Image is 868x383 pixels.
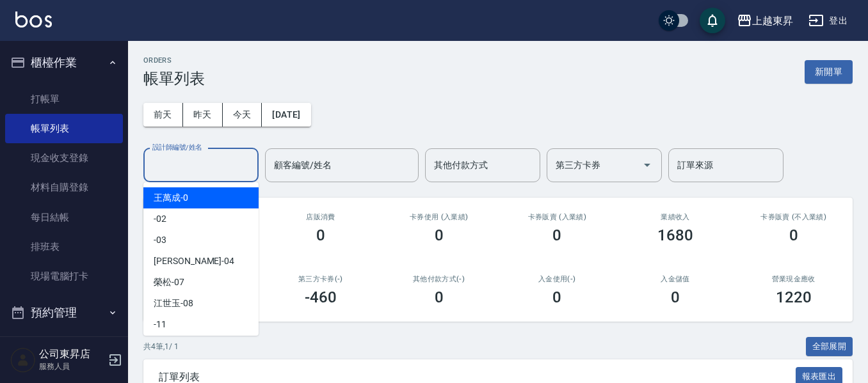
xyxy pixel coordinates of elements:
[806,337,853,357] button: 全部展開
[789,226,798,244] h3: 0
[39,361,104,372] p: 服務人員
[154,297,193,310] span: 江世玉 -08
[262,103,310,127] button: [DATE]
[435,226,444,244] h3: 0
[671,288,680,306] h3: 0
[5,232,123,262] a: 排班表
[552,226,561,244] h3: 0
[552,288,561,306] h3: 0
[277,275,365,283] h2: 第三方卡券(-)
[632,213,719,221] h2: 業績收入
[805,65,853,77] a: 新開單
[143,103,183,127] button: 前天
[750,275,837,283] h2: 營業現金應收
[316,226,325,244] h3: 0
[513,275,601,283] h2: 入金使用(-)
[15,12,52,27] img: Logo
[395,213,483,221] h2: 卡券使用 (入業績)
[154,191,188,205] span: 王萬成 -0
[796,370,843,382] a: 報表匯出
[805,60,853,84] button: 新開單
[776,288,812,306] h3: 1220
[700,8,725,33] button: save
[5,46,123,79] button: 櫃檯作業
[395,275,483,283] h2: 其他付款方式(-)
[154,254,234,268] span: [PERSON_NAME] -04
[305,288,337,306] h3: -460
[5,84,123,114] a: 打帳單
[637,155,657,175] button: Open
[5,262,123,291] a: 現場電腦打卡
[154,276,184,289] span: 榮松 -07
[223,103,262,127] button: 今天
[154,318,166,331] span: -11
[39,348,104,361] h5: 公司東昇店
[154,212,166,226] span: -02
[803,9,853,33] button: 登出
[154,233,166,247] span: -03
[657,226,693,244] h3: 1680
[732,8,798,34] button: 上越東昇
[5,143,123,173] a: 現金收支登錄
[143,56,205,65] h2: ORDERS
[5,203,123,232] a: 每日結帳
[277,213,365,221] h2: 店販消費
[143,341,179,352] p: 共 4 筆, 1 / 1
[435,288,444,306] h3: 0
[752,13,793,29] div: 上越東昇
[5,329,123,363] button: 報表及分析
[152,143,202,152] label: 設計師編號/姓名
[143,70,205,88] h3: 帳單列表
[632,275,719,283] h2: 入金儲值
[5,296,123,329] button: 預約管理
[750,213,837,221] h2: 卡券販賣 (不入業績)
[513,213,601,221] h2: 卡券販賣 (入業績)
[10,347,36,373] img: Person
[5,114,123,143] a: 帳單列表
[183,103,223,127] button: 昨天
[5,173,123,202] a: 材料自購登錄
